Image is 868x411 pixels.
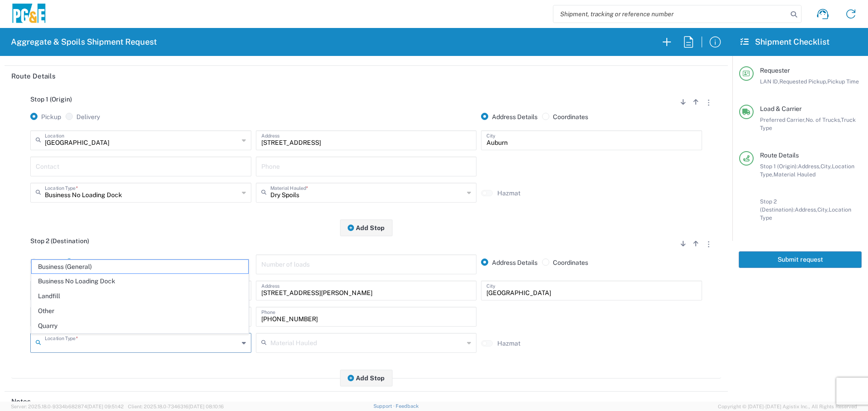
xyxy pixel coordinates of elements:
label: Hazmat [497,339,520,347]
span: Requester [760,67,790,74]
span: Business (General) [32,260,248,274]
span: Stop 2 (Destination) [30,237,89,245]
button: Add Stop [340,219,392,236]
span: Stop 1 (Origin) [30,96,72,103]
span: No. of Trucks, [806,116,841,123]
span: Preferred Carrier, [760,116,806,123]
a: Feedback [396,403,419,409]
span: City, [817,206,829,213]
label: Address Details [481,259,538,267]
span: Quarry [32,319,248,333]
button: Submit request [739,251,862,268]
span: Requested Pickup, [779,78,827,85]
h2: Notes [11,397,31,406]
label: Hazmat [497,189,520,197]
a: Support [373,403,396,409]
span: Address, [798,163,821,170]
span: Load & Carrier [760,105,802,112]
span: Business No Loading Dock [32,274,248,288]
h2: Shipment Checklist [741,37,830,47]
span: Stop 2 (Destination): [760,198,795,213]
span: Other [32,304,248,318]
h2: Aggregate & Spoils Shipment Request [11,37,157,47]
span: Copyright © [DATE]-[DATE] Agistix Inc., All Rights Reserved [718,402,857,411]
span: Pickup Time [827,78,859,85]
img: pge [11,4,47,25]
span: LAN ID, [760,78,779,85]
span: Route Details [760,152,799,159]
label: Coordinates [542,259,588,267]
span: [DATE] 08:10:16 [189,404,224,409]
h2: Route Details [11,72,56,81]
span: Address, [795,206,817,213]
label: Coordinates [542,113,588,121]
span: Server: 2025.18.0-9334b682874 [11,404,124,409]
button: Add Stop [340,369,392,386]
span: [DATE] 09:51:42 [87,404,124,409]
span: City, [821,163,832,170]
span: Client: 2025.18.0-7346316 [128,404,224,409]
label: Address Details [481,113,538,121]
span: Stop 1 (Origin): [760,163,798,170]
input: Shipment, tracking or reference number [553,5,788,23]
span: Landfill [32,289,248,303]
span: Material Hauled [774,171,816,178]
